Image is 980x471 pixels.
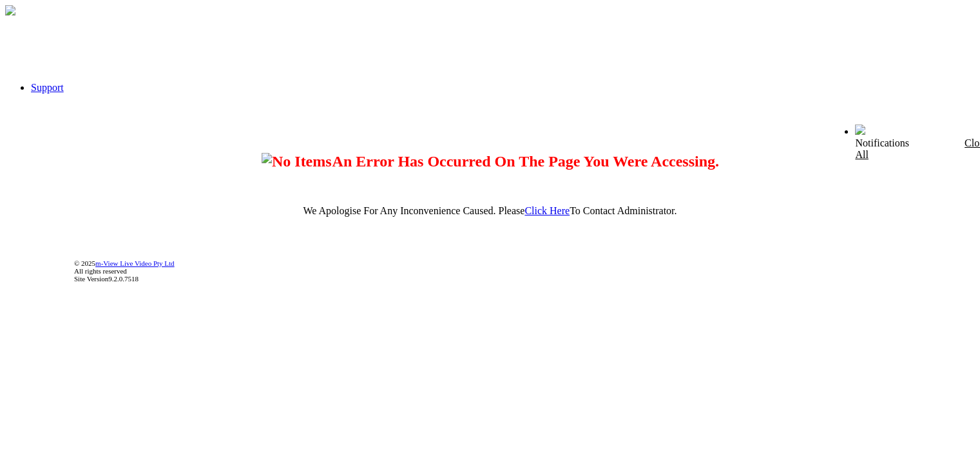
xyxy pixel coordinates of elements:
[261,152,332,171] img: No Items
[5,152,975,170] h2: An Error Has Occurred On The Page You Were Accessing.
[95,259,175,267] a: m-View Live Video Pty Ltd
[5,5,15,15] img: arrow-3.png
[855,125,865,135] img: bell24.png
[855,137,948,161] div: Notifications
[108,275,139,283] span: 9.2.0.7518
[31,82,64,93] a: Support
[14,252,65,290] img: DigiCert Secured Site Seal
[524,205,570,216] a: Click Here
[74,259,973,283] div: © 2025 All rights reserved
[74,275,973,283] div: Site Version
[5,205,975,217] p: We Apologise For Any Inconvenience Caused. Please To Contact Administrator.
